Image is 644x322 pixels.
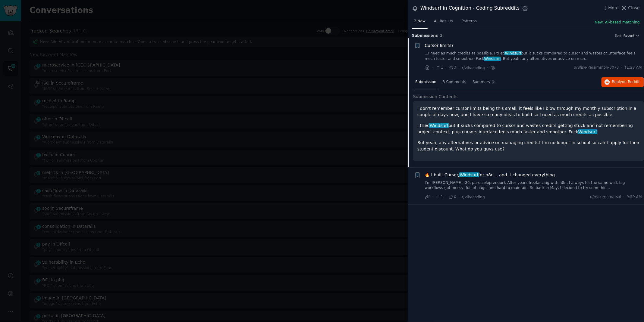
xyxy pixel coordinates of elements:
span: r/vibecoding [462,66,485,70]
a: Cursor limits? [425,42,454,49]
span: Summary [473,79,490,85]
span: Submission Contents [413,94,458,100]
span: Windsurf [578,129,598,134]
span: · [445,194,447,200]
span: · [624,194,625,200]
span: u/Wise-Persimmon-3073 [574,65,619,70]
span: 3 [449,65,456,70]
span: 0 [449,194,456,200]
span: 2 [440,34,442,37]
a: 🔥 I built Cursor/Windsurffor n8n… and it changed everything. [425,172,557,178]
button: Close [621,5,640,11]
span: Windsurf [459,172,479,177]
span: Patterns [462,19,477,24]
button: Replyon Reddit [602,77,644,87]
span: · [432,65,433,71]
span: Submission [415,79,436,85]
span: 1 [435,194,443,200]
span: · [487,65,488,71]
span: More [608,5,619,11]
span: Close [628,5,640,11]
span: Submission s [412,33,438,39]
button: New: AI-based matching [595,20,640,25]
button: Recent [624,33,640,38]
span: r/vibecoding [462,195,485,199]
span: Windsurf [484,57,501,61]
span: · [432,194,433,200]
p: I tried but it sucks compared to cursor and wastes credits getting stuck and not remembering proj... [417,122,640,135]
span: 9:59 AM [627,194,642,200]
div: Sort [615,33,622,38]
span: 1 [435,65,443,70]
span: 🔥 I built Cursor/ for n8n… and it changed everything. [425,172,557,178]
span: 11:28 AM [624,65,642,70]
div: Windsurf in Cognition - Coding Subreddits [420,5,520,12]
button: More [602,5,619,11]
span: 3 Comments [443,79,466,85]
a: All Results [432,17,455,29]
span: on Reddit [622,80,640,84]
span: · [459,65,460,71]
span: Reply [612,79,640,85]
span: u/maximemarsal [590,194,621,200]
span: 2 New [414,19,426,24]
span: · [621,65,622,70]
span: Windsurf [504,51,522,55]
span: · [445,65,447,71]
a: 2 New [412,17,428,29]
span: · [459,194,460,200]
a: ...I need as much credits as possible. I triedWindsurfbut it sucks compared to cursor and wastes ... [425,51,642,61]
span: All Results [434,19,453,24]
a: I’m [PERSON_NAME] (26, pure solopreneur). After years freelancing with n8n, I always hit the same... [425,180,642,191]
span: Recent [624,33,634,38]
a: Patterns [460,17,479,29]
p: I don’t remember cursor limits being this small, it feels like I blow through my monthly subscrip... [417,105,640,118]
span: Windsurf [429,123,449,128]
p: But yeah, any alternatives or advice on managing credits? I’m no longer in school so can’t apply ... [417,140,640,152]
